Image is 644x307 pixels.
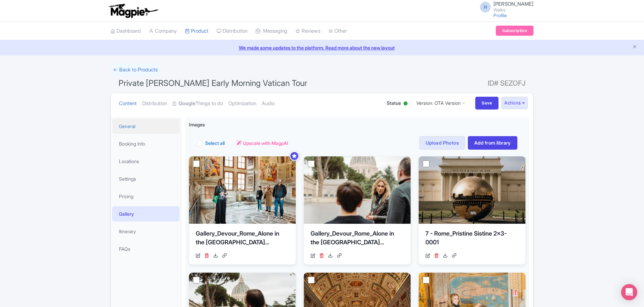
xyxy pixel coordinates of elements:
button: Actions [501,97,528,109]
a: Optimization [228,93,256,114]
a: Locations [112,154,180,169]
div: Gallery_Devour_Rome_Alone in the [GEOGRAPHIC_DATA]... [311,229,404,249]
a: Dashboard [110,22,141,40]
a: Pricing [112,189,180,204]
strong: Google [179,100,195,108]
a: Audio [262,93,275,114]
a: Company [149,22,177,40]
span: [PERSON_NAME] [493,1,534,7]
a: Subscription [496,26,534,36]
a: Version: OTA Version [412,96,470,110]
a: Other [328,22,347,40]
a: Itinerary [112,224,180,239]
a: Add from library [468,136,517,150]
a: Settings [112,171,180,186]
div: Active [402,99,409,109]
a: Product [185,22,208,40]
div: Open Intercom Messenger [621,284,637,300]
a: Gallery [112,206,180,221]
a: General [112,119,180,134]
a: Distribution [142,93,167,114]
span: H [480,2,491,12]
a: Upscale with MagpAI [237,140,288,147]
span: ID# SEZOFJ [488,76,525,90]
button: Close announcement [632,43,637,51]
span: Upscale with MagpAI [243,140,288,147]
a: Reviews [295,22,320,40]
div: Gallery_Devour_Rome_Alone in the [GEOGRAPHIC_DATA]... [196,229,289,249]
a: Profile [493,12,507,18]
a: Messaging [256,22,287,40]
a: Content [119,93,137,114]
label: Select all [205,140,225,147]
a: Upload Photos [419,136,465,150]
a: We made some updates to the platform. Read more about the new layout [4,44,640,51]
img: logo-ab69f6fb50320c5b225c76a69d11143b.png [107,3,159,18]
input: Save [475,97,499,110]
a: Booking Info [112,136,180,151]
span: Status [387,99,401,106]
a: H [PERSON_NAME] Walks [476,1,534,12]
a: ← Back to Products [110,63,160,76]
small: Walks [493,8,534,12]
span: Images [189,121,205,128]
div: 7 - Rome_Pristine Sistine 2x3-0001 [425,229,519,249]
a: FAQs [112,241,180,256]
span: Private [PERSON_NAME] Early Morning Vatican Tour [119,78,307,88]
a: GoogleThings to do [172,93,223,114]
a: Distribution [217,22,248,40]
